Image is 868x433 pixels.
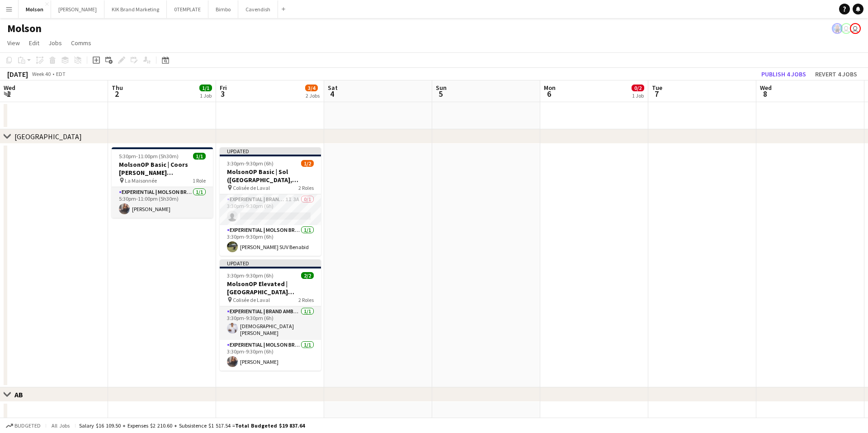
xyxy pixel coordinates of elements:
span: View [7,39,20,47]
div: [DATE] [7,70,28,79]
div: Updated [220,259,321,267]
span: 3:30pm-9:30pm (6h) [227,160,274,167]
app-card-role: Experiential | Molson Brand Specialist1/15:30pm-11:00pm (5h30m)[PERSON_NAME] [112,187,213,218]
app-job-card: Updated3:30pm-9:30pm (6h)2/2MolsonOP Elevated | [GEOGRAPHIC_DATA] ([GEOGRAPHIC_DATA], [GEOGRAPHIC... [220,259,321,371]
app-user-avatar: Mehraj Jabbar [850,23,861,34]
app-job-card: Updated3:30pm-9:30pm (6h)1/2MolsonOP Basic | Sol ([GEOGRAPHIC_DATA], [GEOGRAPHIC_DATA]) Colisée d... [220,147,321,256]
span: 5:30pm-11:00pm (5h30m) [119,153,179,160]
app-user-avatar: Lysandre Dorval [832,23,843,34]
span: 3/4 [305,85,318,91]
div: 2 Jobs [306,92,320,99]
a: View [4,37,24,49]
app-user-avatar: Poojitha Bangalore Girish [841,23,852,34]
span: 4 [326,89,338,99]
span: Mon [544,84,556,92]
span: Colisée de Laval [233,297,270,303]
span: Fri [220,84,227,92]
button: Cavendish [238,0,278,18]
span: Sun [436,84,447,92]
a: Jobs [45,37,66,49]
h3: MolsonOP Elevated | [GEOGRAPHIC_DATA] ([GEOGRAPHIC_DATA], [GEOGRAPHIC_DATA]) [220,280,321,296]
span: Sat [328,84,338,92]
span: 2/2 [301,272,314,279]
span: Jobs [48,39,62,47]
app-card-role: Experiential | Brand Ambassador1I3A0/13:30pm-9:30pm (6h) [220,194,321,225]
app-card-role: Experiential | Molson Brand Specialist1/13:30pm-9:30pm (6h)[PERSON_NAME] SUV Benabid [220,225,321,256]
div: AB [14,390,30,399]
span: All jobs [50,422,71,429]
span: 2 Roles [298,297,314,303]
span: 1 Role [193,177,206,184]
button: Bimbo [208,0,238,18]
span: La Maisonnée [125,177,157,184]
app-card-role: Experiential | Brand Ambassador1/13:30pm-9:30pm (6h)[DEMOGRAPHIC_DATA][PERSON_NAME] [220,306,321,340]
span: Colisée de Laval [233,184,270,191]
a: Edit [25,37,43,49]
h3: MolsonOP Basic | Coors [PERSON_NAME] ([GEOGRAPHIC_DATA], [GEOGRAPHIC_DATA]) [112,160,213,177]
span: 6 [542,89,556,99]
span: Comms [71,39,91,47]
div: Updated [220,147,321,155]
span: Tue [652,84,662,92]
span: 8 [759,89,772,99]
span: Edit [29,39,39,47]
span: Budgeted [14,423,41,429]
span: 7 [651,89,662,99]
span: 3:30pm-9:30pm (6h) [227,272,274,279]
a: Comms [67,37,95,49]
span: 3 [218,89,227,99]
span: 1/1 [193,153,206,160]
h1: Molson [7,22,42,35]
h3: MolsonOP Basic | Sol ([GEOGRAPHIC_DATA], [GEOGRAPHIC_DATA]) [220,168,321,184]
button: Molson [19,0,51,18]
button: [PERSON_NAME] [51,0,104,18]
button: Budgeted [5,421,42,431]
div: EDT [56,71,66,77]
span: 2 [110,89,123,99]
div: [GEOGRAPHIC_DATA] [14,132,82,141]
button: Revert 4 jobs [811,68,861,80]
span: Wed [4,84,15,92]
app-job-card: 5:30pm-11:00pm (5h30m)1/1MolsonOP Basic | Coors [PERSON_NAME] ([GEOGRAPHIC_DATA], [GEOGRAPHIC_DAT... [112,147,213,218]
div: 1 Job [632,92,644,99]
button: 0TEMPLATE [167,0,208,18]
span: Wed [760,84,772,92]
span: 0/2 [632,85,644,91]
span: Thu [112,84,123,92]
span: Total Budgeted $19 837.64 [235,422,305,429]
span: 1/1 [199,85,212,91]
span: 1 [2,89,15,99]
span: Week 40 [30,71,52,77]
span: 2 Roles [298,184,314,191]
button: KIK Brand Marketing [104,0,167,18]
div: Salary $16 109.50 + Expenses $2 210.60 + Subsistence $1 517.54 = [79,422,305,429]
span: 1/2 [301,160,314,167]
app-card-role: Experiential | Molson Brand Specialist1/13:30pm-9:30pm (6h)[PERSON_NAME] [220,340,321,371]
button: Publish 4 jobs [758,68,810,80]
div: 1 Job [200,92,212,99]
span: 5 [434,89,447,99]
